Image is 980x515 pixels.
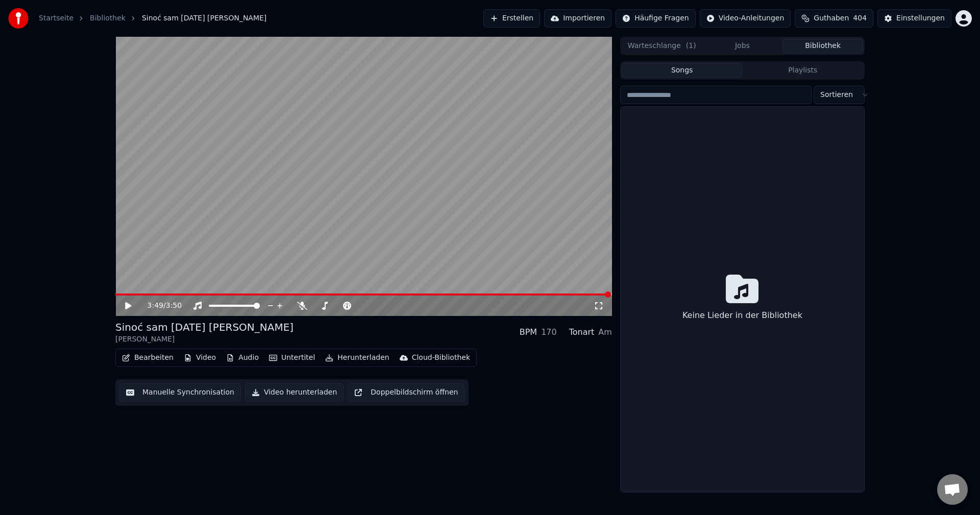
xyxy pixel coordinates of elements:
button: Häufige Fragen [616,9,696,28]
div: Tonart [569,326,595,338]
button: Video-Anleitungen [700,9,791,28]
div: Keine Lieder in der Bibliothek [678,305,806,326]
div: Chat öffnen [937,474,968,505]
button: Herunterladen [321,351,393,365]
div: BPM [520,326,537,338]
button: Playlists [742,63,863,78]
div: Einstellungen [896,13,945,23]
button: Manuelle Synchronisation [119,383,241,402]
div: Am [598,326,612,338]
button: Erstellen [483,9,540,28]
img: youka [8,8,29,29]
button: Doppelbildschirm öffnen [348,383,464,402]
nav: breadcrumb [39,13,266,23]
button: Warteschlange [622,39,702,54]
button: Bibliothek [782,39,863,54]
span: Guthaben [814,13,849,23]
div: 170 [541,326,557,338]
span: Sortieren [820,90,853,100]
span: Sinoć sam [DATE] [PERSON_NAME] [142,13,266,23]
span: 404 [853,13,867,23]
a: Bibliothek [90,13,126,23]
button: Songs [622,63,743,78]
div: / [148,301,172,311]
a: Startseite [39,13,73,23]
button: Jobs [702,39,783,54]
button: Importieren [544,9,611,28]
div: [PERSON_NAME] [115,334,293,345]
button: Untertitel [265,351,319,365]
span: ( 1 ) [686,41,696,51]
div: Sinoć sam [DATE] [PERSON_NAME] [115,320,293,334]
button: Einstellungen [877,9,951,28]
button: Video [180,351,220,365]
button: Video herunterladen [245,383,344,402]
span: 3:49 [148,301,163,311]
div: Cloud-Bibliothek [412,353,470,363]
button: Guthaben404 [795,9,873,28]
button: Bearbeiten [118,351,178,365]
button: Audio [222,351,263,365]
span: 3:50 [166,301,182,311]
